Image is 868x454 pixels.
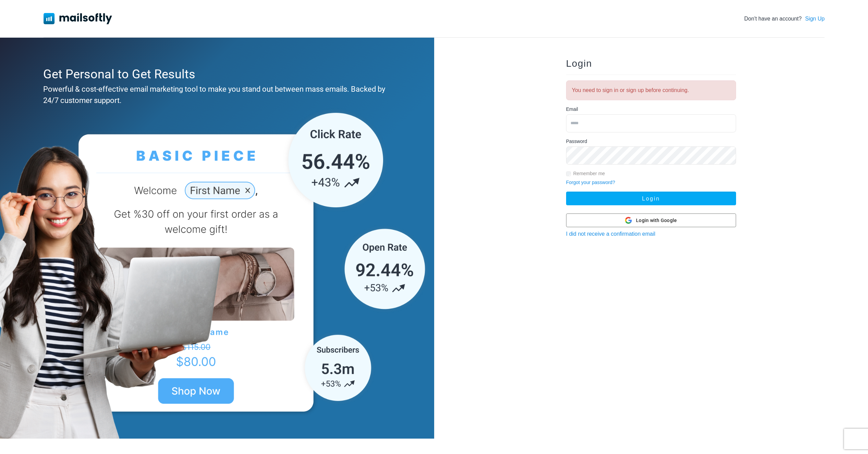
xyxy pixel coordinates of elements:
label: Password [566,138,587,145]
a: Forgot your password? [566,180,615,185]
button: Login [566,192,736,205]
span: Login [566,58,592,69]
label: Email [566,106,578,113]
span: Login with Google [636,217,677,224]
div: Get Personal to Get Results [43,65,388,83]
a: Sign Up [805,15,824,23]
div: Don't have an account? [744,15,825,23]
button: Login with Google [566,213,736,227]
label: Remember me [573,170,605,177]
div: Powerful & cost-effective email marketing tool to make you stand out between mass emails. Backed ... [43,83,388,106]
div: You need to sign in or sign up before continuing. [566,80,736,100]
a: I did not receive a confirmation email [566,231,656,237]
img: Mailsoftly [44,13,112,24]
